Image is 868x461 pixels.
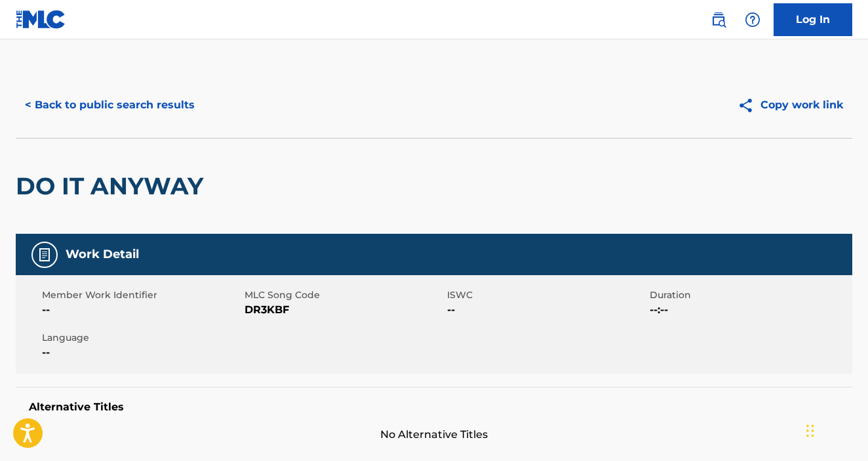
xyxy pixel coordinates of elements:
span: DR3KBF [245,302,444,318]
div: Drag [806,411,814,450]
span: -- [42,345,241,361]
img: Work Detail [37,247,52,263]
a: Log In [774,3,852,36]
span: ISWC [447,288,646,302]
span: Member Work Identifier [42,288,241,302]
h5: Work Detail [66,247,139,262]
iframe: Chat Widget [802,398,868,461]
button: Copy work link [728,89,852,121]
span: -- [447,302,646,318]
div: Help [740,7,766,33]
img: search [711,12,726,28]
img: help [745,12,760,28]
h2: DO IT ANYWAY [16,171,210,201]
span: Duration [650,288,849,302]
img: Copy work link [738,97,760,114]
img: MLC Logo [16,10,66,29]
span: MLC Song Code [245,288,444,302]
span: No Alternative Titles [16,427,852,443]
span: --:-- [650,302,849,318]
span: Language [42,331,241,345]
h5: Alternative Titles [29,401,839,414]
span: -- [42,302,241,318]
a: Public Search [705,7,732,33]
button: < Back to public search results [16,89,204,121]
